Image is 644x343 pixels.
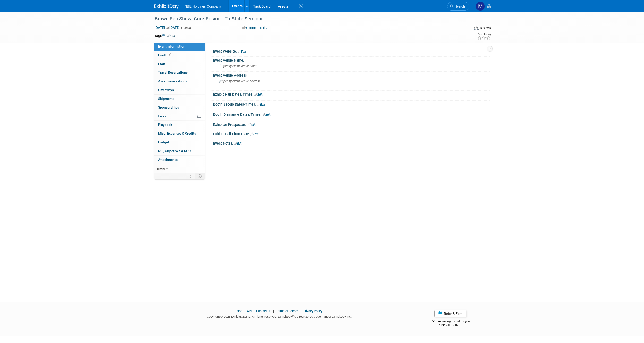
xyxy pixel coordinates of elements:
span: Shipments [158,97,174,101]
a: Refer & Earn [434,310,466,317]
span: | [299,309,303,313]
span: Travel Reservations [158,70,188,74]
a: Contact Us [256,309,271,313]
span: Booth not reserved yet [169,53,173,57]
span: Specify event venue address [219,79,260,83]
span: Event Information [158,44,185,48]
span: NBE Holdings Company [185,4,221,8]
a: Blog [236,309,242,313]
span: ROI, Objectives & ROO [158,149,191,153]
span: | [243,309,246,313]
span: Misc. Expenses & Credits [158,132,196,135]
div: Event Notes: [213,140,490,146]
a: Giveaways [154,86,205,94]
a: Edit [248,123,256,127]
a: Edit [167,34,175,38]
a: Edit [250,132,258,136]
a: Misc. Expenses & Credits [154,129,205,138]
div: Event Venue Name: [213,57,490,63]
span: Sponsorships [158,106,179,109]
div: Event Website: [213,48,490,54]
span: [DATE] [DATE] [154,26,180,30]
a: Edit [254,93,263,96]
span: Staff [158,62,165,66]
a: Playbook [154,121,205,129]
a: Booth [154,51,205,60]
a: Edit [263,113,271,116]
span: Booth [158,53,173,57]
span: Tasks [158,114,166,118]
a: Event Information [154,42,205,51]
div: Brawn Rep Show: Core-Rosion - Tri-State Seminar [153,15,462,23]
span: Specify event venue name [219,64,257,68]
div: Exhibitor Prospectus: [213,121,490,127]
button: Committed [240,26,269,31]
span: more [157,167,165,170]
td: Personalize Event Tab Strip [186,173,195,179]
sup: ® [292,314,294,317]
a: Shipments [154,95,205,103]
td: Toggle Event Tabs [195,173,205,179]
a: Attachments [154,156,205,164]
a: Travel Reservations [154,68,205,77]
a: Search [447,2,469,11]
a: Edit [234,142,242,145]
a: Asset Reservations [154,77,205,86]
span: | [272,309,275,313]
a: Privacy Policy [303,309,322,313]
a: API [247,309,252,313]
span: to [165,26,169,30]
span: | [252,309,255,313]
div: Exhibit Hall Floor Plan: [213,130,490,137]
span: Playbook [158,123,172,127]
span: Search [454,5,465,8]
a: more [154,164,205,173]
td: Tags [154,33,175,38]
a: Edit [238,50,246,53]
div: Event Format [441,25,491,33]
div: In-Person [479,26,491,30]
span: Asset Reservations [158,79,187,83]
div: Copyright © 2025 ExhibitDay, Inc. All rights reserved. ExhibitDay is a registered trademark of Ex... [154,313,404,319]
span: (4 days) [181,26,191,30]
a: Budget [154,138,205,147]
a: Tasks [154,112,205,121]
img: ExhibitDay [154,4,179,9]
div: $150 off for them. [411,323,490,327]
div: Booth Dismantle Dates/Times: [213,111,490,117]
div: Exhibit Hall Dates/Times: [213,91,490,97]
span: Budget [158,140,169,144]
a: Sponsorships [154,103,205,112]
div: $500 Amazon gift card for you, [411,316,490,327]
div: Event Rating [477,33,491,36]
a: Staff [154,60,205,68]
span: Attachments [158,158,178,162]
a: Edit [257,103,265,106]
a: ROI, Objectives & ROO [154,147,205,155]
div: Event Venue Address: [213,72,490,78]
a: Terms of Service [276,309,299,313]
img: Format-Inperson.png [474,26,479,30]
img: Morgan Goddard [476,2,485,11]
div: Booth Set-up Dates/Times: [213,101,490,107]
span: Giveaways [158,88,174,92]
